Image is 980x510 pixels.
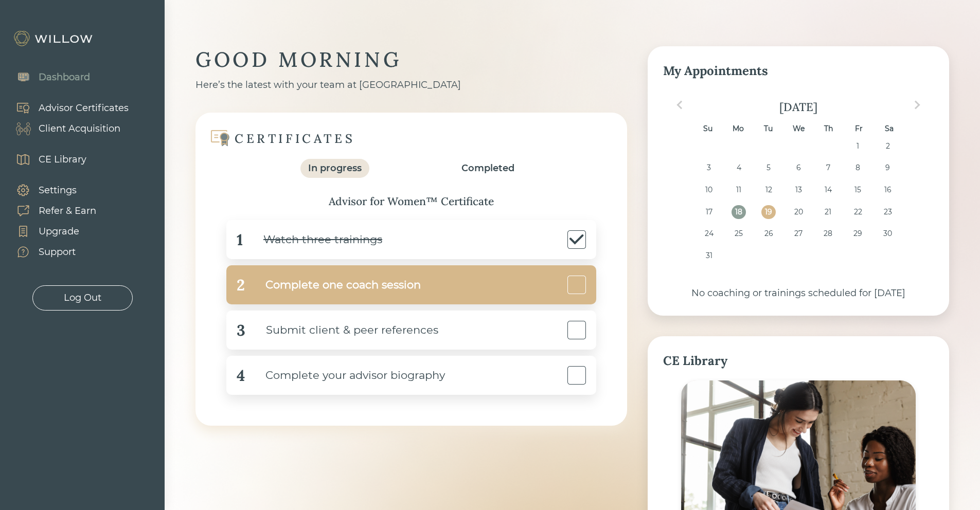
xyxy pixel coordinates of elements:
div: Here’s the latest with your team at [GEOGRAPHIC_DATA] [195,78,627,92]
div: Choose Wednesday, August 27th, 2025 [791,227,805,241]
div: Choose Saturday, August 30th, 2025 [881,227,895,241]
div: Su [701,122,715,136]
button: Next Month [909,97,925,113]
a: CE Library [5,149,86,170]
div: Choose Tuesday, August 5th, 2025 [761,161,775,175]
div: Choose Friday, August 15th, 2025 [851,183,865,197]
div: Choose Tuesday, August 26th, 2025 [761,227,775,241]
div: No coaching or trainings scheduled for [DATE] [663,286,934,300]
div: Choose Monday, August 4th, 2025 [732,161,745,175]
div: 3 [237,319,245,342]
div: [DATE] [663,100,934,114]
div: 2 [237,274,245,297]
div: Tu [761,122,775,136]
div: Choose Thursday, August 7th, 2025 [821,161,835,175]
div: Mo [731,122,745,136]
div: Choose Sunday, August 10th, 2025 [702,183,716,197]
div: Choose Monday, August 25th, 2025 [732,227,745,241]
div: Choose Sunday, August 24th, 2025 [702,227,716,241]
div: Choose Saturday, August 9th, 2025 [881,161,895,175]
img: Willow [13,30,95,47]
a: Dashboard [5,67,90,87]
div: Complete one coach session [245,274,421,297]
div: Choose Friday, August 8th, 2025 [851,161,865,175]
div: Choose Saturday, August 23rd, 2025 [881,205,895,219]
div: 4 [237,364,245,387]
div: Submit client & peer references [245,319,438,342]
a: Client Acquisition [5,118,129,139]
div: Refer & Earn [39,204,96,218]
div: We [791,122,805,136]
div: Advisor for Women™ Certificate [216,193,607,210]
div: Choose Wednesday, August 13th, 2025 [791,183,805,197]
div: My Appointments [663,62,934,80]
div: Completed [461,161,514,175]
div: Upgrade [39,225,79,239]
div: Choose Sunday, August 17th, 2025 [702,205,716,219]
div: Choose Sunday, August 3rd, 2025 [702,161,716,175]
div: Choose Thursday, August 14th, 2025 [821,183,835,197]
div: Advisor Certificates [39,101,129,115]
div: Choose Friday, August 1st, 2025 [851,139,865,153]
a: Advisor Certificates [5,98,129,118]
div: Log Out [64,291,101,305]
div: Watch three trainings [243,228,382,251]
div: Choose Tuesday, August 19th, 2025 [761,205,775,219]
div: In progress [308,161,362,175]
div: Choose Thursday, August 28th, 2025 [821,227,835,241]
div: Settings [39,184,77,197]
a: Upgrade [5,221,96,242]
div: Choose Tuesday, August 12th, 2025 [761,183,775,197]
div: Choose Sunday, August 31st, 2025 [702,249,716,263]
div: Client Acquisition [39,122,120,136]
div: Choose Friday, August 29th, 2025 [851,227,865,241]
div: Support [39,245,76,259]
div: 1 [237,228,243,251]
div: month 2025-08 [666,139,930,271]
div: Choose Friday, August 22nd, 2025 [851,205,865,219]
div: Choose Saturday, August 16th, 2025 [881,183,895,197]
div: Th [822,122,835,136]
div: Choose Monday, August 18th, 2025 [732,205,745,219]
div: CE Library [663,352,934,370]
div: Choose Wednesday, August 6th, 2025 [791,161,805,175]
div: CE Library [39,153,86,167]
div: Dashboard [39,70,90,84]
div: Complete your advisor biography [245,364,445,387]
div: CERTIFICATES [235,131,355,147]
div: Sa [882,122,896,136]
div: Choose Saturday, August 2nd, 2025 [881,139,895,153]
button: Previous Month [671,97,688,113]
div: GOOD MORNING [195,46,627,73]
div: Choose Wednesday, August 20th, 2025 [791,205,805,219]
a: Refer & Earn [5,201,96,221]
div: Choose Monday, August 11th, 2025 [732,183,745,197]
div: Fr [852,122,866,136]
a: Settings [5,180,96,201]
div: Choose Thursday, August 21st, 2025 [821,205,835,219]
